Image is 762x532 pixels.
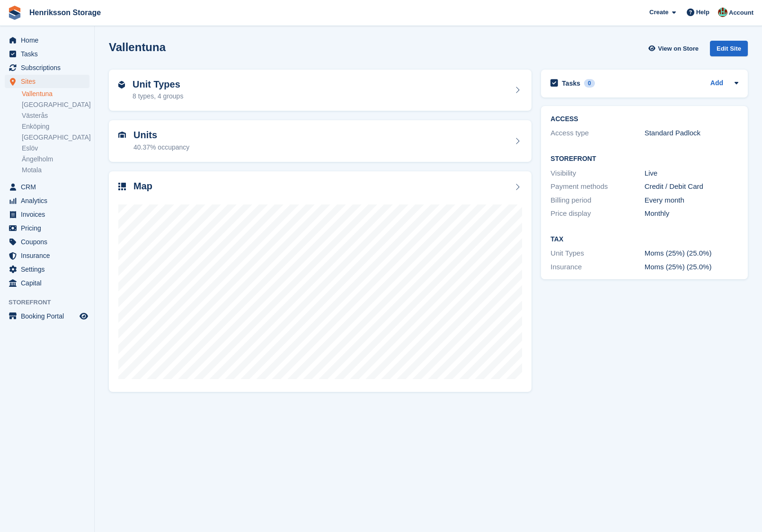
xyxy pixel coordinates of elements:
span: Capital [21,276,78,290]
div: 8 types, 4 groups [133,91,183,101]
img: map-icn-33ee37083ee616e46c38cad1a60f524a97daa1e2b2c8c0bc3eb3415660979fc1.svg [118,183,126,190]
a: menu [5,180,89,194]
h2: Map [133,181,152,192]
span: Tasks [21,47,78,61]
img: stora-icon-8386f47178a22dfd0bd8f6a31ec36ba5ce8667c1dd55bd0f319d3a0aa187defe.svg [8,6,22,20]
a: menu [5,249,89,262]
a: Västerås [22,111,89,120]
div: 40.37% occupancy [133,142,189,152]
h2: Units [133,130,189,141]
a: Units 40.37% occupancy [109,120,532,162]
a: menu [5,235,89,248]
div: Edit Site [710,41,748,56]
span: Coupons [21,235,78,248]
span: Create [649,8,668,17]
img: unit-type-icn-2b2737a686de81e16bb02015468b77c625bbabd49415b5ef34ead5e3b44a266d.svg [118,81,125,89]
div: Visibility [550,168,644,179]
a: menu [5,75,89,88]
a: Add [710,78,723,89]
span: Storefront [9,298,94,307]
img: Isak Martinelle [718,8,727,17]
a: Ängelholm [22,155,89,164]
span: Analytics [21,194,78,207]
span: Subscriptions [21,61,78,74]
a: Map [109,171,532,392]
span: Account [729,8,753,18]
span: Settings [21,263,78,276]
div: 0 [584,79,595,88]
a: Henriksson Storage [26,5,105,20]
a: Preview store [78,310,89,322]
a: menu [5,34,89,47]
a: Unit Types 8 types, 4 groups [109,70,532,111]
div: Standard Padlock [645,128,738,139]
span: View on Store [658,44,699,53]
a: menu [5,222,89,235]
a: menu [5,194,89,207]
span: Home [21,34,78,47]
span: CRM [21,180,78,194]
div: Moms (25%) (25.0%) [645,248,738,259]
a: menu [5,208,89,221]
span: Help [696,8,709,17]
div: Every month [645,195,738,206]
div: Payment methods [550,181,644,192]
a: menu [5,310,89,323]
div: Price display [550,208,644,219]
a: [GEOGRAPHIC_DATA] [22,133,89,142]
h2: Vallentuna [109,41,166,53]
a: menu [5,61,89,74]
span: Pricing [21,222,78,235]
a: menu [5,47,89,61]
a: menu [5,276,89,290]
h2: Storefront [550,155,738,163]
h2: Tasks [562,79,580,88]
h2: ACCESS [550,115,738,123]
a: menu [5,263,89,276]
div: Moms (25%) (25.0%) [645,262,738,273]
div: Live [645,168,738,179]
a: Enköping [22,122,89,131]
a: Eslöv [22,144,89,153]
span: Booking Portal [21,310,78,323]
div: Monthly [645,208,738,219]
a: [GEOGRAPHIC_DATA] [22,100,89,109]
span: Invoices [21,208,78,221]
div: Insurance [550,262,644,273]
a: Motala [22,166,89,175]
img: unit-icn-7be61d7bf1b0ce9d3e12c5938cc71ed9869f7b940bace4675aadf7bd6d80202e.svg [118,132,126,138]
div: Access type [550,128,644,139]
h2: Unit Types [133,79,183,90]
div: Unit Types [550,248,644,259]
h2: Tax [550,236,738,243]
a: Vallentuna [22,89,89,98]
span: Insurance [21,249,78,262]
a: Edit Site [710,41,748,60]
div: Credit / Debit Card [645,181,738,192]
a: View on Store [647,41,702,56]
span: Sites [21,75,78,88]
div: Billing period [550,195,644,206]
